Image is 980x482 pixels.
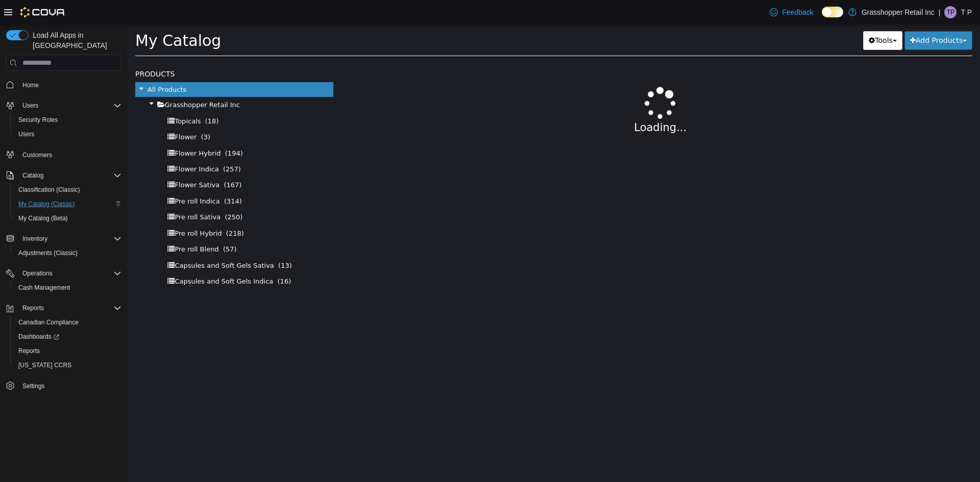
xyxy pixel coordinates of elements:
[22,151,52,159] span: Customers
[18,186,80,194] span: Classification (Classic)
[18,347,40,355] span: Reports
[766,2,817,22] a: Feedback
[782,7,813,17] span: Feedback
[18,379,121,392] span: Settings
[777,7,845,26] button: Add Products
[22,235,47,243] span: Inventory
[14,128,121,140] span: Users
[2,98,126,113] button: Users
[10,127,126,141] button: Users
[18,99,42,112] button: Users
[73,109,83,117] span: (3)
[18,78,121,91] span: Home
[6,73,121,420] nav: Complex example
[95,221,109,229] span: (57)
[95,141,113,149] span: (257)
[151,238,164,245] span: (13)
[20,62,59,69] span: All Products
[14,316,83,328] a: Canadian Compliance
[47,221,91,229] span: Pre roll Blend
[18,169,121,182] span: Catalog
[78,93,91,101] span: (18)
[37,77,112,85] span: Grasshopper Retail Inc
[47,157,92,165] span: Flower Sativa
[18,380,48,392] a: Settings
[18,284,70,292] span: Cash Management
[22,382,44,390] span: Settings
[944,6,957,18] div: T P
[150,253,164,261] span: (16)
[22,81,39,89] span: Home
[14,198,79,210] a: My Catalog (Classic)
[14,247,121,259] span: Adjustments (Classic)
[2,168,126,183] button: Catalog
[10,246,126,260] button: Adjustments (Classic)
[18,302,121,314] span: Reports
[14,184,84,196] a: Classification (Classic)
[14,114,121,126] span: Security Roles
[18,148,121,161] span: Customers
[14,282,74,294] a: Cash Management
[862,6,935,18] p: Grasshopper Retail Inc
[822,17,822,18] span: Dark Mode
[10,315,126,329] button: Canadian Compliance
[22,171,43,180] span: Catalog
[10,197,126,211] button: My Catalog (Classic)
[96,173,114,181] span: (314)
[96,157,114,165] span: (167)
[252,96,815,112] p: Loading...
[47,189,93,197] span: Pre roll Sativa
[14,331,63,343] a: Dashboards
[18,130,34,138] span: Users
[10,358,126,372] button: [US_STATE] CCRS
[18,267,121,280] span: Operations
[18,116,58,124] span: Security Roles
[18,99,121,112] span: Users
[14,198,121,210] span: My Catalog (Classic)
[14,331,121,343] span: Dashboards
[2,266,126,281] button: Operations
[947,6,954,18] span: TP
[47,206,94,213] span: Pre roll Hybrid
[99,206,116,213] span: (218)
[18,79,43,91] a: Home
[20,7,66,17] img: Cova
[18,169,47,182] button: Catalog
[14,359,121,371] span: Washington CCRS
[18,333,59,341] span: Dashboards
[14,345,121,357] span: Reports
[97,189,115,197] span: (250)
[10,344,126,358] button: Reports
[14,359,76,371] a: [US_STATE] CCRS
[10,329,126,344] a: Dashboards
[14,128,38,140] a: Users
[8,44,206,56] h5: Products
[22,269,53,277] span: Operations
[47,173,92,181] span: Pre roll Indica
[29,30,121,50] span: Load All Apps in [GEOGRAPHIC_DATA]
[961,6,972,18] p: T P
[2,378,126,393] button: Settings
[14,345,44,357] a: Reports
[18,149,56,161] a: Customers
[14,184,121,196] span: Classification (Classic)
[47,141,91,149] span: Flower Indica
[14,282,121,294] span: Cash Management
[14,316,121,328] span: Canadian Compliance
[22,304,44,312] span: Reports
[822,7,843,17] input: Dark Mode
[97,125,115,133] span: (194)
[47,93,73,101] span: Topicals
[2,77,126,92] button: Home
[18,233,52,245] button: Inventory
[10,281,126,295] button: Cash Management
[47,253,145,261] span: Capsules and Soft Gels Indica
[8,8,93,26] span: My Catalog
[18,267,57,280] button: Operations
[14,247,82,259] a: Adjustments (Classic)
[18,361,71,369] span: [US_STATE] CCRS
[939,6,941,18] p: |
[14,212,72,224] a: My Catalog (Beta)
[10,113,126,127] button: Security Roles
[22,102,38,110] span: Users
